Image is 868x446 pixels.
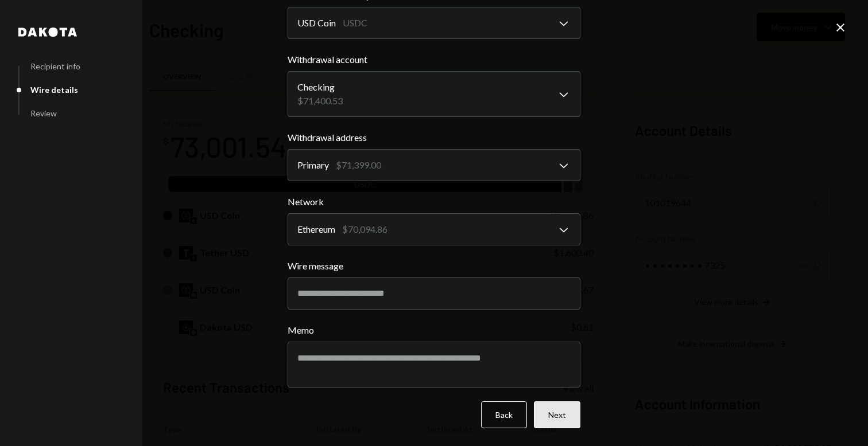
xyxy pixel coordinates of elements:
[343,16,367,30] div: USDC
[30,108,57,118] div: Review
[288,323,580,337] label: Memo
[30,85,78,95] div: Wire details
[288,53,580,66] label: Withdrawal account
[481,401,527,428] button: Back
[288,259,580,273] label: Wire message
[288,195,580,209] label: Network
[288,7,580,39] button: Withdrawal currency
[288,131,580,144] label: Withdrawal address
[30,61,80,71] div: Recipient info
[534,401,580,428] button: Next
[288,149,580,181] button: Withdrawal address
[288,71,580,117] button: Withdrawal account
[288,213,580,245] button: Network
[342,222,387,236] div: $70,094.86
[336,158,381,172] div: $71,399.00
